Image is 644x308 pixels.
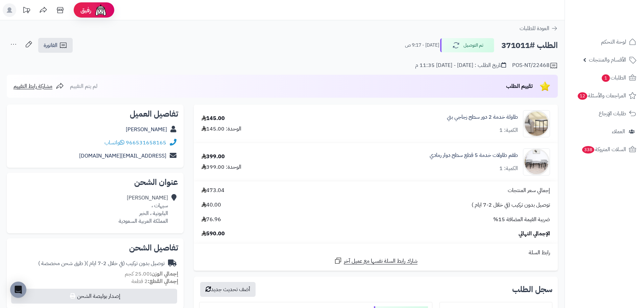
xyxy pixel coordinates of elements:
h2: تفاصيل العميل [12,110,178,118]
span: لم يتم التقييم [70,82,97,90]
a: المراجعات والأسئلة12 [569,88,640,104]
div: الوحدة: 145.00 [201,125,241,133]
strong: إجمالي الوزن: [150,270,178,278]
small: [DATE] - 9:17 ص [405,42,439,49]
div: الكمية: 1 [499,126,518,134]
span: شارك رابط السلة نفسها مع عميل آخر [344,257,418,265]
a: السلات المتروكة338 [569,141,640,158]
span: العملاء [612,127,625,136]
div: توصيل بدون تركيب (في خلال 2-7 ايام ) [38,260,165,267]
span: إجمالي سعر المنتجات [508,187,550,194]
h2: تفاصيل الشحن [12,244,178,252]
a: واتساب [104,139,124,147]
button: تم التوصيل [440,38,494,52]
span: 76.96 [201,216,221,223]
span: 1 [602,74,610,82]
a: طلبات الإرجاع [569,105,640,122]
a: الطلبات1 [569,70,640,86]
span: تقييم الطلب [506,82,533,90]
span: 338 [582,146,594,153]
h2: عنوان الشحن [12,178,178,186]
span: 473.04 [201,187,224,194]
span: المراجعات والأسئلة [577,91,626,100]
span: توصيل بدون تركيب (في خلال 2-7 ايام ) [472,201,550,209]
div: رابط السلة [196,249,555,257]
div: تاريخ الطلب : [DATE] - [DATE] 11:35 م [415,62,506,69]
h3: سجل الطلب [512,285,552,293]
span: ضريبة القيمة المضافة 15% [493,216,550,223]
div: 145.00 [201,115,225,122]
span: 40.00 [201,201,221,209]
a: تحديثات المنصة [18,3,35,19]
a: 966531658165 [126,139,166,147]
span: طلبات الإرجاع [599,109,626,118]
span: العودة للطلبات [520,24,549,32]
h2: الطلب #371011 [501,39,558,52]
img: 1752926710-1-90x90.jpg [523,110,550,137]
div: 399.00 [201,153,225,161]
img: ai-face.png [94,3,108,17]
span: 12 [578,92,587,100]
div: [PERSON_NAME] سيهات ، البابونية ، الخبر المملكة العربية السعودية [119,194,168,225]
a: مشاركة رابط التقييم [14,82,64,90]
span: لوحة التحكم [601,37,626,47]
a: طاولة خدمة 2 دور سطح زجاجي بني [447,113,518,121]
a: الفاتورة [38,38,73,53]
div: الوحدة: 399.00 [201,163,241,171]
span: الطلبات [601,73,626,82]
span: السلات المتروكة [581,145,626,154]
small: 2 قطعة [132,277,178,285]
img: 1741873745-1-90x90.jpg [523,148,550,175]
button: إصدار بوليصة الشحن [11,289,177,304]
a: طقم طاولات خدمة 5 قطع سطح دوار رمادي [430,151,518,159]
span: 590.00 [201,230,225,238]
span: ( طرق شحن مخصصة ) [38,259,86,267]
button: أضف تحديث جديد [200,282,256,297]
span: رفيق [80,6,91,14]
div: الكمية: 1 [499,165,518,172]
small: 25.00 كجم [125,270,178,278]
a: [PERSON_NAME] [126,125,167,134]
span: الإجمالي النهائي [519,230,550,238]
a: العودة للطلبات [520,24,558,32]
a: شارك رابط السلة نفسها مع عميل آخر [334,257,418,265]
span: مشاركة رابط التقييم [14,82,52,90]
strong: إجمالي القطع: [148,277,178,285]
span: الفاتورة [44,41,57,49]
div: Open Intercom Messenger [10,282,26,298]
a: العملاء [569,123,640,140]
span: الأقسام والمنتجات [589,55,626,65]
a: لوحة التحكم [569,34,640,50]
div: POS-NT/22468 [512,62,558,70]
a: [EMAIL_ADDRESS][DOMAIN_NAME] [79,152,166,160]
